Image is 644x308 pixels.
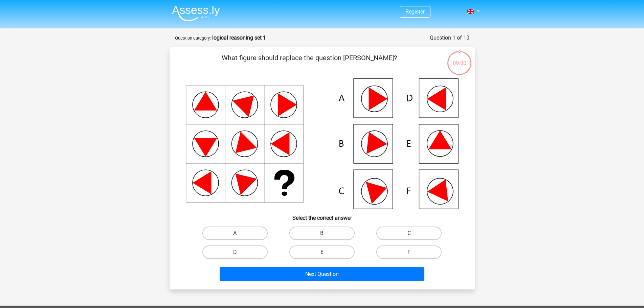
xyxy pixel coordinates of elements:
label: A [202,227,268,240]
label: B [289,227,355,240]
label: E [289,245,355,259]
h6: Select the correct answer [180,209,464,221]
img: Assessly [172,5,220,21]
strong: logical reasoning set 1 [212,34,266,41]
label: F [376,245,442,259]
div: 09:00 [447,50,472,67]
small: Question category: [175,35,211,41]
label: C [376,227,442,240]
button: Next Question [220,267,424,281]
a: Register [405,8,425,15]
label: D [202,245,268,259]
p: What figure should replace the question [PERSON_NAME]? [180,53,439,73]
div: Question 1 of 10 [430,34,469,42]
